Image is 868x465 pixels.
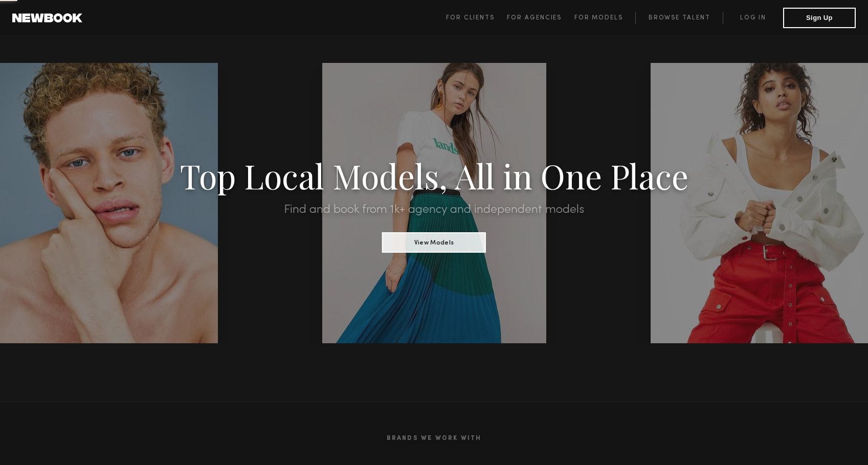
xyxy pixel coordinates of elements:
span: For Clients [446,15,495,21]
button: View Models [382,232,486,253]
a: For Agencies [507,12,574,24]
button: Sign Up [783,8,856,28]
a: View Models [382,236,486,247]
h2: Brands We Work With [127,423,741,454]
a: For Models [574,12,636,24]
a: Browse Talent [635,12,723,24]
h1: Top Local Models, All in One Place [65,160,803,191]
a: For Clients [446,12,507,24]
span: For Agencies [507,15,562,21]
a: Log in [723,12,783,24]
span: For Models [574,15,623,21]
h2: Find and book from 1k+ agency and independent models [65,204,803,216]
